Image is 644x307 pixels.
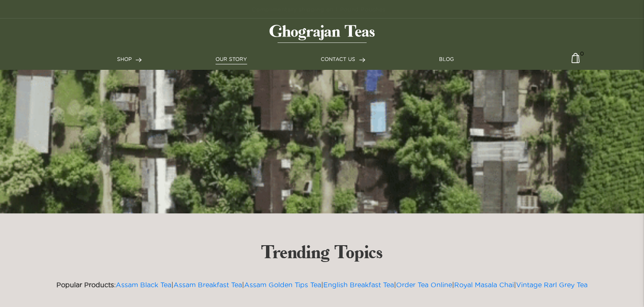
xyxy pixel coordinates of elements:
a: BLOG [439,56,454,63]
a: English Breakfast Tea [323,281,394,288]
strong: Popular Products [56,281,114,288]
img: forward-arrow.svg [359,58,365,62]
span: 0 [580,50,584,53]
a: 0 [571,53,580,69]
a: Assam Black Tea [116,281,171,288]
img: logo-matt.svg [269,25,375,43]
span: CONTACT US [321,56,355,62]
span: SHOP [117,56,132,62]
a: Assam Golden Tips Tea [244,281,321,288]
a: Order Tea Online [396,281,452,288]
a: Royal Masala Chai [454,281,514,288]
a: Vintage Rarl Grey Tea [516,281,588,288]
a: OUR STORY [216,56,247,63]
img: forward-arrow.svg [136,58,142,62]
img: cart-icon-matt.svg [571,53,580,69]
a: Assam Breakfast Tea [173,281,242,288]
a: SHOP [117,56,142,63]
a: CONTACT US [321,56,365,63]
